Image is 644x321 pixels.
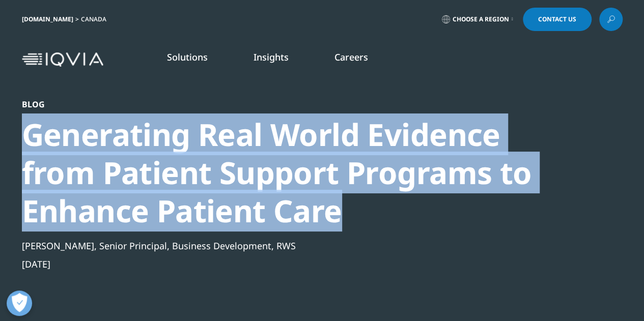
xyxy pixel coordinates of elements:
a: Contact Us [523,8,592,31]
nav: Primary [107,36,623,83]
div: Canada [81,15,110,23]
span: Contact Us [538,16,576,22]
a: [DOMAIN_NAME] [22,15,73,23]
button: Open Preferences [7,290,32,316]
div: Generating Real World Evidence from Patient Support Programs to Enhance Patient Care [22,115,568,230]
img: IQVIA Healthcare Information Technology and Pharma Clinical Research Company [22,52,103,67]
a: Solutions [167,51,208,63]
a: Insights [254,51,289,63]
span: Choose a Region [453,15,509,23]
div: Blog [22,99,568,109]
div: [PERSON_NAME], Senior Principal, Business Development, RWS [22,240,568,252]
div: [DATE] [22,258,568,270]
a: Careers [334,51,368,63]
